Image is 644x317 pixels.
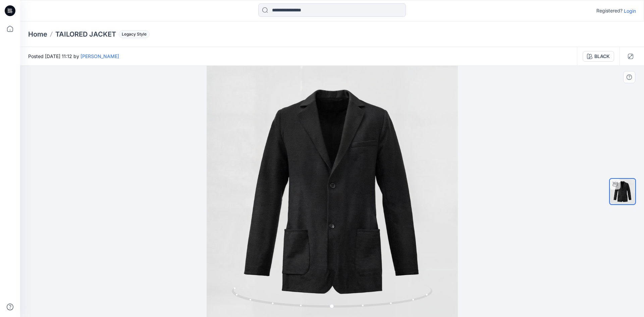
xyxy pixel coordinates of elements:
[594,53,610,60] div: BLACK
[55,30,116,39] p: TAILORED JACKET
[596,7,623,15] p: Registered?
[28,30,47,39] a: Home
[80,53,119,59] a: [PERSON_NAME]
[583,51,614,62] button: BLACK
[119,30,150,38] span: Legacy Style
[624,7,636,14] p: Login
[28,53,119,60] span: Posted [DATE] 11:12 by
[116,30,150,39] button: Legacy Style
[610,179,635,204] img: Tailored Jacket_002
